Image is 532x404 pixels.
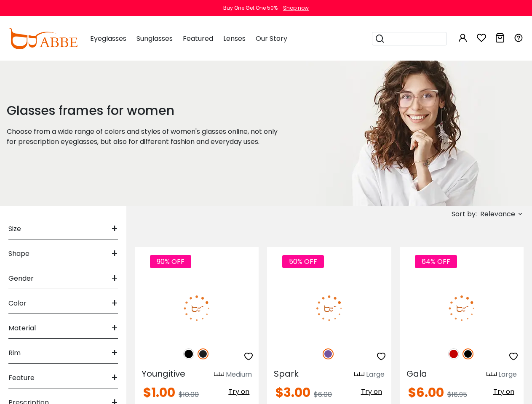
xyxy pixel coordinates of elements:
[223,4,278,12] div: Buy One Get One 50%
[447,390,467,399] span: $16.95
[415,255,457,268] span: 64% OFF
[8,219,21,239] span: Size
[406,368,427,380] span: Gala
[7,103,285,118] h1: Glasses frames for women
[223,34,246,43] span: Lenses
[400,277,524,339] img: Black Gala - Plastic ,Universal Bridge Fit
[183,348,194,359] img: Black
[256,34,287,43] span: Our Story
[452,209,477,219] span: Sort by:
[279,4,309,11] a: Shop now
[366,369,385,380] div: Large
[226,369,252,380] div: Medium
[8,293,27,314] span: Color
[306,59,520,206] img: glasses frames for women
[8,318,36,338] span: Material
[111,293,118,314] span: +
[275,383,310,401] span: $3.00
[183,34,213,43] span: Featured
[8,343,21,363] span: Rim
[179,390,199,399] span: $10.00
[135,277,259,339] img: Matte-black Youngitive - Plastic ,Adjust Nose Pads
[282,255,324,268] span: 50% OFF
[111,244,118,264] span: +
[354,372,364,378] img: size ruler
[448,348,459,359] img: Red
[267,277,391,339] img: Purple Spark - Plastic ,Universal Bridge Fit
[314,390,332,399] span: $6.00
[150,255,191,268] span: 90% OFF
[8,368,35,388] span: Feature
[8,28,78,49] img: abbeglasses.com
[226,386,252,397] button: Try on
[491,386,517,397] button: Try on
[8,268,34,289] span: Gender
[487,372,497,378] img: size ruler
[228,387,249,396] span: Try on
[198,348,209,359] img: Matte Black
[462,348,473,359] img: Black
[8,244,29,264] span: Shape
[143,383,175,401] span: $1.00
[111,219,118,239] span: +
[358,386,385,397] button: Try on
[111,318,118,338] span: +
[7,127,285,147] p: Choose from a wide range of colors and styles of women's glasses online, not only for prescriptio...
[90,34,126,43] span: Eyeglasses
[274,368,299,380] span: Spark
[136,34,173,43] span: Sunglasses
[283,4,309,12] div: Shop now
[323,348,334,359] img: Purple
[111,343,118,363] span: +
[361,387,382,396] span: Try on
[142,368,185,380] span: Youngitive
[111,268,118,289] span: +
[480,207,515,222] span: Relevance
[498,369,517,380] div: Large
[408,383,444,401] span: $6.00
[111,368,118,388] span: +
[493,387,514,396] span: Try on
[214,372,224,378] img: size ruler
